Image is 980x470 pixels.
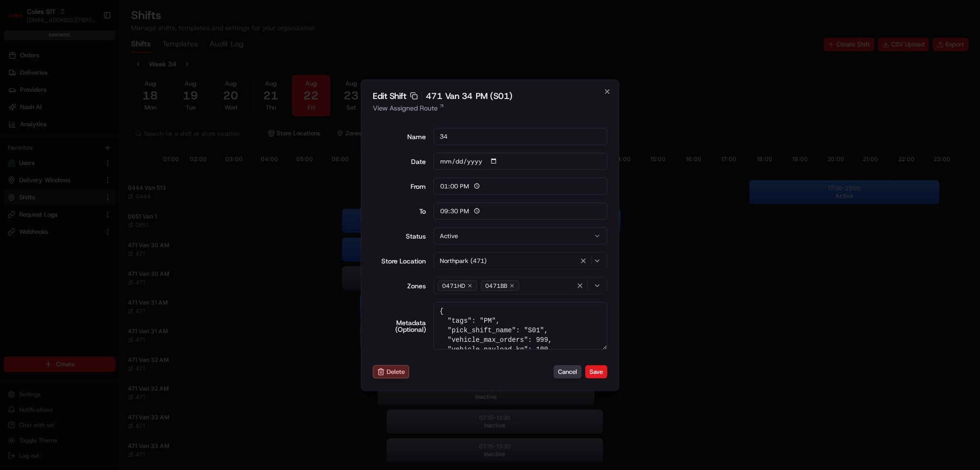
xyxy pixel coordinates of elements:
textarea: { "tags": "PM", "pick_shift_name": "S01", "vehicle_max_orders": 999, "vehicle_payload_kg": 100, "... [434,302,608,350]
label: Name [373,133,426,140]
span: 0471BB [485,282,507,289]
label: Store Location [373,257,426,264]
img: 1736555255976-a54dd68f-1ca7-489b-9aae-adbdc363a1c4 [10,91,27,109]
span: Northpark (471) [440,256,487,265]
button: 0471HD0471BB [434,277,608,294]
a: Powered byPylon [67,162,116,169]
span: API Documentation [90,139,154,148]
span: Knowledge Base [19,139,73,148]
div: 💻 [81,140,89,147]
label: Status [373,232,426,239]
label: Date [373,158,426,164]
div: 📗 [10,140,17,147]
input: Clear [25,62,158,72]
input: Shift name [434,128,608,145]
span: 0471HD [442,282,465,289]
div: We're available if you need us! [33,101,121,109]
span: 471 Van 34 PM (S01) [426,91,512,100]
img: Nash [10,10,29,29]
a: 📗Knowledge Base [6,135,77,152]
button: Save [585,365,607,379]
button: Cancel [554,365,581,379]
label: Metadata (Optional) [373,319,426,332]
span: Pylon [95,162,116,169]
h2: Edit Shift [373,91,607,100]
div: From [373,183,426,189]
label: Zones [373,282,426,289]
div: To [373,208,426,214]
p: Welcome 👋 [10,38,174,54]
a: 💻API Documentation [77,135,157,152]
a: View Assigned Route [373,103,607,112]
button: Delete [373,365,409,378]
div: Start new chat [33,91,157,101]
button: Start new chat [163,94,174,106]
button: Northpark (471) [434,252,608,269]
